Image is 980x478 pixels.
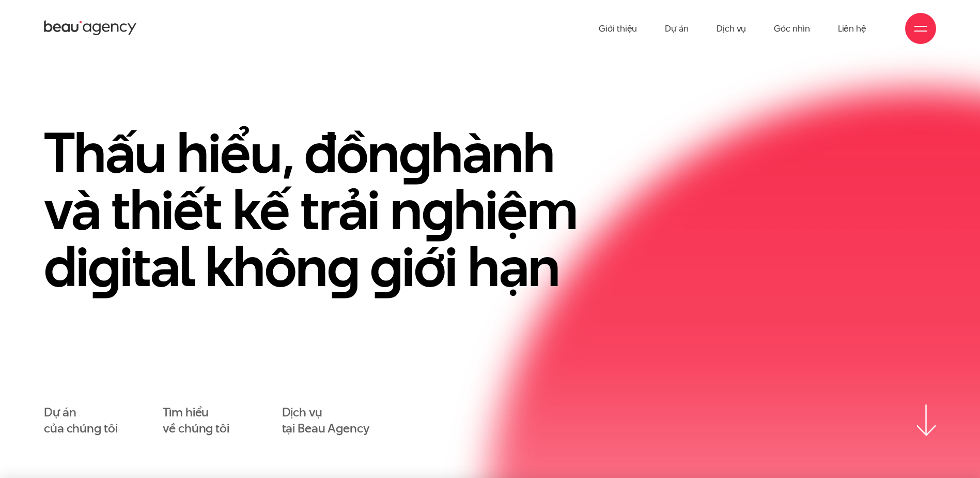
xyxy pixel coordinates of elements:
[44,405,117,437] a: Dự áncủa chúng tôi
[370,228,402,305] en: g
[163,405,229,437] a: Tìm hiểuvề chúng tôi
[422,171,454,248] en: g
[399,114,431,191] en: g
[44,124,612,295] h1: Thấu hiểu, đồn hành và thiết kế trải n hiệm di ital khôn iới hạn
[327,228,359,305] en: g
[88,228,120,305] en: g
[282,405,369,437] a: Dịch vụtại Beau Agency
